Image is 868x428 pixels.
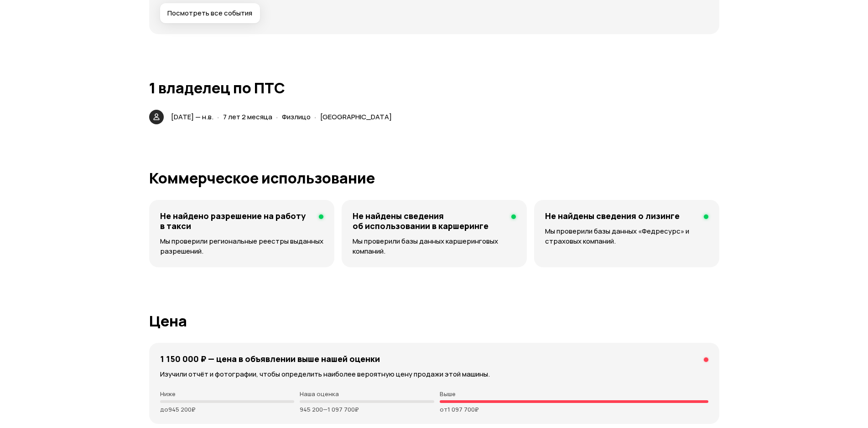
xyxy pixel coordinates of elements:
[320,112,392,122] span: [GEOGRAPHIC_DATA]
[282,112,311,122] span: Физлицо
[440,406,708,413] p: от 1 097 700 ₽
[167,9,252,18] span: Посмотреть все события
[300,390,434,397] p: Наша оценка
[160,3,260,23] button: Посмотреть все события
[440,390,708,397] p: Выше
[545,226,708,246] p: Мы проверили базы данных «Федресурс» и страховых компаний.
[223,112,272,122] span: 7 лет 2 месяца
[149,170,719,186] h1: Коммерческое использование
[160,406,295,413] p: до 945 200 ₽
[217,109,219,124] span: ·
[353,211,504,231] h4: Не найдены сведения об использовании в каршеринге
[160,211,312,231] h4: Не найдено разрешение на работу в такси
[300,406,434,413] p: 945 200 — 1 097 700 ₽
[160,390,295,397] p: Ниже
[149,80,719,96] h1: 1 владелец по ПТС
[149,313,719,329] h1: Цена
[276,109,278,124] span: ·
[545,211,680,221] h4: Не найдены сведения о лизинге
[171,112,213,122] span: [DATE] — н.в.
[314,109,317,124] span: ·
[353,236,516,256] p: Мы проверили базы данных каршеринговых компаний.
[160,354,380,364] h4: 1 150 000 ₽ — цена в объявлении выше нашей оценки
[160,236,323,256] p: Мы проверили региональные реестры выданных разрешений.
[160,369,708,379] p: Изучили отчёт и фотографии, чтобы определить наиболее вероятную цену продажи этой машины.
